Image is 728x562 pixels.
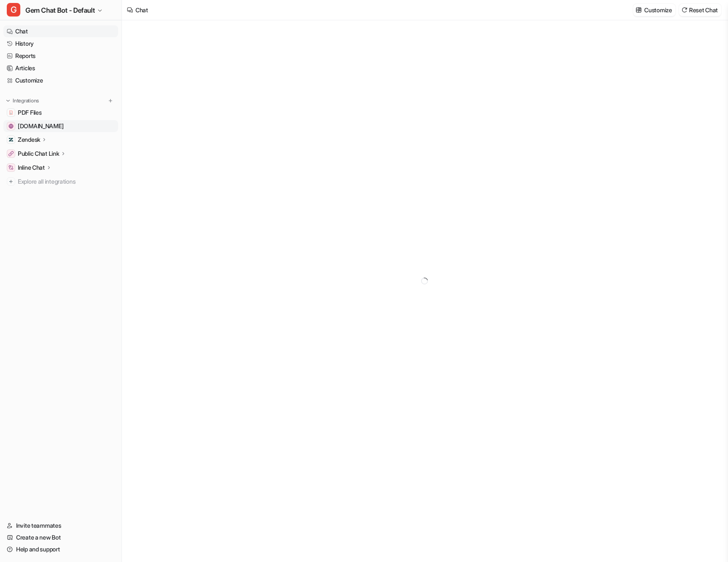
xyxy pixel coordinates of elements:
img: Public Chat Link [8,151,14,156]
img: reset [681,7,687,13]
button: Customize [633,4,675,16]
span: Explore all integrations [18,175,115,188]
div: Chat [135,6,148,14]
a: Invite teammates [3,520,118,532]
img: status.gem.com [8,124,14,129]
a: Explore all integrations [3,176,118,187]
span: G [7,3,20,17]
a: Chat [3,25,118,37]
a: Help and support [3,543,118,555]
a: Articles [3,62,118,74]
span: PDF Files [18,108,41,117]
p: Public Chat Link [18,149,59,158]
img: Inline Chat [8,165,14,170]
img: expand menu [5,98,11,104]
button: Reset Chat [679,4,721,16]
img: customize [636,7,642,13]
a: Reports [3,50,118,62]
a: Customize [3,74,118,86]
img: explore all integrations [7,177,15,186]
p: Integrations [13,97,39,104]
img: Zendesk [8,137,14,142]
a: status.gem.com[DOMAIN_NAME] [3,120,118,132]
img: menu_add.svg [108,98,113,104]
p: Customize [644,6,672,14]
img: PDF Files [8,110,14,115]
a: History [3,38,118,50]
p: Zendesk [18,135,40,144]
span: [DOMAIN_NAME] [18,122,63,130]
button: Integrations [3,96,41,105]
p: Inline Chat [18,163,45,172]
a: Create a new Bot [3,532,118,543]
a: PDF FilesPDF Files [3,107,118,118]
span: Gem Chat Bot - Default [25,4,95,16]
